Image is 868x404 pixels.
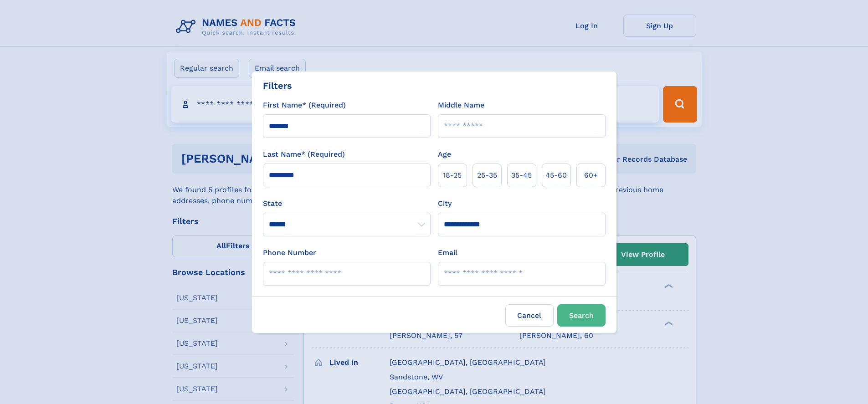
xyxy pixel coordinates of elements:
button: Search [557,304,606,327]
label: Middle Name [438,100,484,111]
label: Last Name* (Required) [263,149,345,160]
label: Email [438,247,457,258]
span: 25‑35 [477,170,497,181]
label: Phone Number [263,247,316,258]
label: State [263,198,431,209]
label: City [438,198,452,209]
span: 18‑25 [443,170,462,181]
label: First Name* (Required) [263,100,346,111]
span: 35‑45 [511,170,532,181]
span: 60+ [584,170,598,181]
label: Cancel [505,304,554,327]
div: Filters [263,79,292,92]
span: 45‑60 [545,170,567,181]
label: Age [438,149,451,160]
